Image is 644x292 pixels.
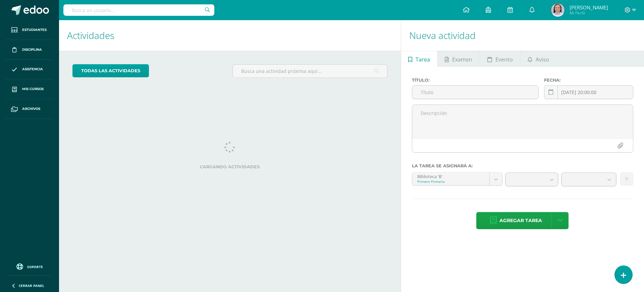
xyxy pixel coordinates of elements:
[551,3,565,17] img: 362840c0840221cfc42a5058b27e03ff.png
[544,78,633,83] label: Fecha:
[499,212,542,229] span: Agregar tarea
[22,47,42,52] span: Disciplina
[412,86,539,99] input: Título
[401,51,437,67] a: Tarea
[412,173,502,185] a: Biblioteca 'B'Primero Primaria
[495,51,513,68] span: Evento
[19,283,44,288] span: Cerrar panel
[22,106,40,112] span: Archivos
[72,64,149,77] a: todas las Actividades
[67,20,393,51] h1: Actividades
[5,60,54,80] a: Asistencia
[72,164,387,169] label: Cargando actividades
[63,4,214,16] input: Busca un usuario...
[536,51,549,68] span: Aviso
[5,20,54,40] a: Estudiantes
[412,163,633,168] label: La tarea se asignará a:
[22,86,44,92] span: Mis cursos
[409,20,636,51] h1: Nueva actividad
[5,40,54,60] a: Disciplina
[417,179,484,184] div: Primero Primaria
[5,79,54,99] a: Mis cursos
[570,4,608,11] span: [PERSON_NAME]
[417,173,484,179] div: Biblioteca 'B'
[570,10,608,16] span: Mi Perfil
[27,264,43,269] span: Soporte
[412,78,539,83] label: Título:
[544,86,633,99] input: Fecha de entrega
[480,51,520,67] a: Evento
[452,51,472,68] span: Examen
[22,67,43,72] span: Asistencia
[233,65,387,78] input: Busca una actividad próxima aquí...
[416,51,430,68] span: Tarea
[8,262,51,271] a: Soporte
[520,51,556,67] a: Aviso
[438,51,480,67] a: Examen
[5,99,54,119] a: Archivos
[22,27,47,33] span: Estudiantes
